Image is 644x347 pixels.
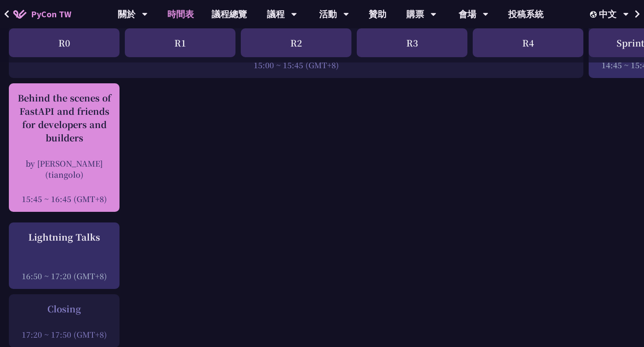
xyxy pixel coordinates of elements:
div: R0 [9,28,120,57]
img: Locale Icon [590,11,599,18]
div: R1 [125,28,235,57]
div: Lightning Talks [13,230,115,244]
div: 16:50 ~ 17:20 (GMT+8) [13,270,115,281]
div: R4 [473,28,583,57]
div: 15:00 ~ 15:45 (GMT+8) [13,59,579,70]
span: PyCon TW [31,8,71,21]
div: R3 [357,28,467,57]
img: Home icon of PyCon TW 2025 [13,10,27,19]
a: Behind the scenes of FastAPI and friends for developers and builders by [PERSON_NAME] (tiangolo) ... [13,91,115,204]
div: Behind the scenes of FastAPI and friends for developers and builders [13,91,115,144]
a: PyCon TW [4,3,80,25]
a: Lightning Talks 16:50 ~ 17:20 (GMT+8) [13,230,115,281]
div: R2 [241,28,351,57]
div: 15:45 ~ 16:45 (GMT+8) [13,193,115,204]
div: Closing [13,302,115,316]
div: by [PERSON_NAME] (tiangolo) [13,158,115,180]
div: 17:20 ~ 17:50 (GMT+8) [13,329,115,340]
